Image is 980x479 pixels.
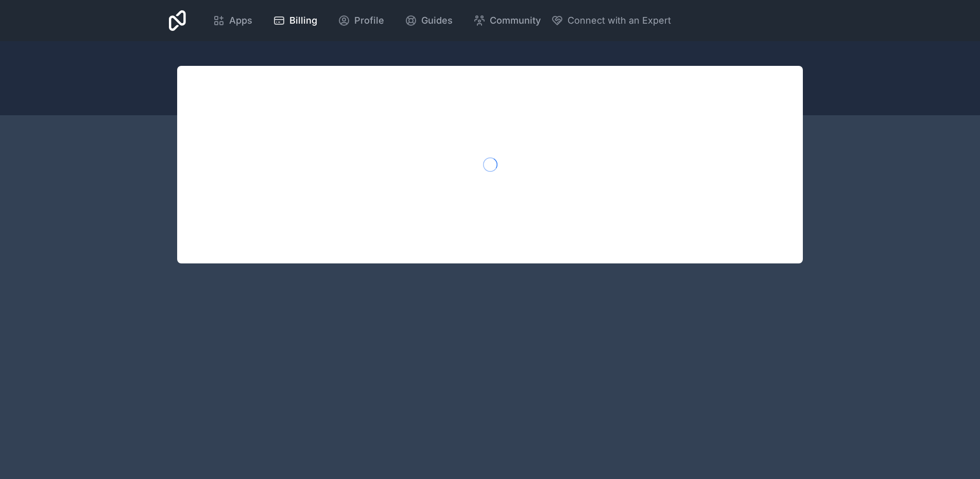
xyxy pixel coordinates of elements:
span: Connect with an Expert [568,13,671,28]
a: Apps [204,9,261,32]
span: Apps [229,13,252,28]
a: Billing [265,9,325,32]
span: Community [490,13,541,28]
a: Guides [397,9,461,32]
span: Billing [289,13,317,28]
span: Profile [354,13,384,28]
button: Connect with an Expert [551,13,671,28]
a: Profile [330,9,392,32]
a: Community [465,9,549,32]
span: Guides [421,13,453,28]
